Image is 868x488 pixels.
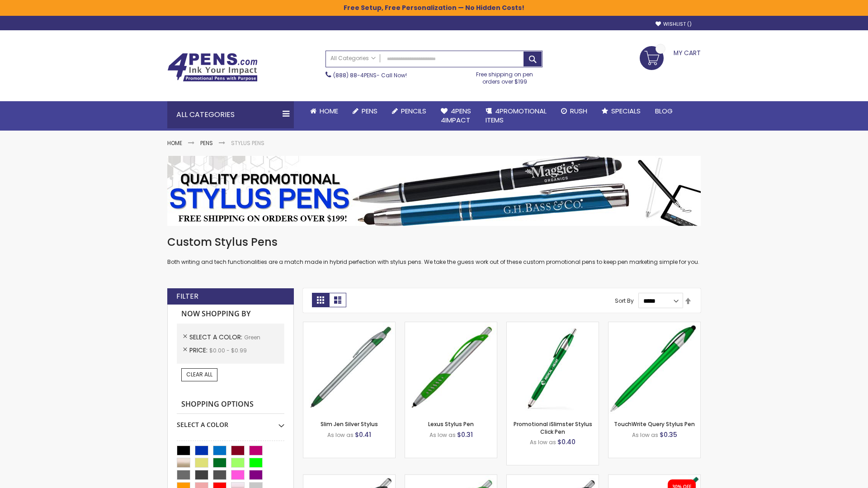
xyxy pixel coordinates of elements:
[326,51,380,66] a: All Categories
[303,322,395,414] img: Slim Jen Silver Stylus-Green
[405,322,497,329] a: Lexus Stylus Pen-Green
[385,101,434,121] a: Pencils
[333,71,407,79] span: - Call Now!
[167,235,701,266] div: Both writing and tech functionalities are a match made in hybrid perfection with stylus pens. We ...
[609,322,700,329] a: TouchWrite Query Stylus Pen-Green
[167,53,258,82] img: 4Pens Custom Pens and Promotional Products
[303,101,345,121] a: Home
[609,474,700,482] a: iSlimster II - Full Color-Green
[507,322,599,414] img: Promotional iSlimster Stylus Click Pen-Green
[303,322,395,329] a: Slim Jen Silver Stylus-Green
[428,420,474,428] a: Lexus Stylus Pen
[327,431,354,439] span: As low as
[655,106,673,116] span: Blog
[467,67,543,85] div: Free shipping on pen orders over $199
[177,395,284,414] strong: Shopping Options
[320,106,338,116] span: Home
[570,106,587,116] span: Rush
[401,106,426,116] span: Pencils
[312,293,329,307] strong: Grid
[632,431,658,439] span: As low as
[648,101,680,121] a: Blog
[609,322,700,414] img: TouchWrite Query Stylus Pen-Green
[181,368,217,381] a: Clear All
[167,235,701,249] h1: Custom Stylus Pens
[186,371,212,378] span: Clear All
[362,106,377,116] span: Pens
[167,139,182,147] a: Home
[660,430,677,439] span: $0.35
[303,474,395,482] a: Boston Stylus Pen-Green
[441,106,471,125] span: 4Pens 4impact
[355,430,371,439] span: $0.41
[231,139,264,147] strong: Stylus Pens
[457,430,473,439] span: $0.31
[656,21,692,28] a: Wishlist
[486,106,547,125] span: 4PROMOTIONAL ITEMS
[177,414,284,429] div: Select A Color
[177,305,284,324] strong: Now Shopping by
[405,322,497,414] img: Lexus Stylus Pen-Green
[189,333,244,342] span: Select A Color
[614,420,695,428] a: TouchWrite Query Stylus Pen
[167,101,294,128] div: All Categories
[244,333,260,341] span: Green
[333,71,377,79] a: (888) 88-4PENS
[209,347,247,354] span: $0.00 - $0.99
[507,474,599,482] a: Lexus Metallic Stylus Pen-Green
[594,101,648,121] a: Specials
[478,101,554,131] a: 4PROMOTIONALITEMS
[167,156,701,226] img: Stylus Pens
[507,322,599,329] a: Promotional iSlimster Stylus Click Pen-Green
[434,101,478,131] a: 4Pens4impact
[611,106,641,116] span: Specials
[330,55,376,62] span: All Categories
[176,291,198,301] strong: Filter
[321,420,378,428] a: Slim Jen Silver Stylus
[557,437,576,446] span: $0.40
[405,474,497,482] a: Boston Silver Stylus Pen-Green
[514,420,592,435] a: Promotional iSlimster Stylus Click Pen
[429,431,456,439] span: As low as
[615,297,634,305] label: Sort By
[554,101,594,121] a: Rush
[189,346,209,355] span: Price
[530,438,556,446] span: As low as
[200,139,213,147] a: Pens
[345,101,385,121] a: Pens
